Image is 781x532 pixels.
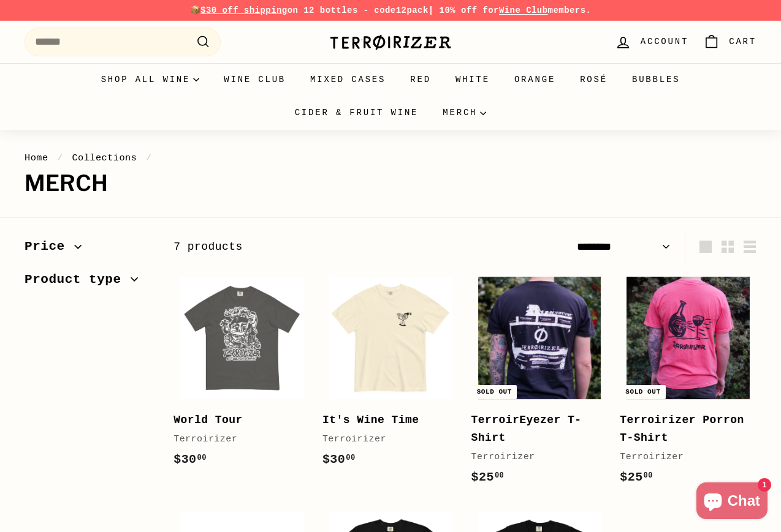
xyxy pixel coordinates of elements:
span: Account [641,35,688,48]
button: Price [25,233,154,266]
p: 📦 on 12 bottles - code | 10% off for members. [25,4,756,17]
nav: breadcrumbs [25,151,756,165]
strong: 12pack [396,6,429,15]
button: Product type [25,266,154,299]
span: Product type [25,269,131,290]
inbox-online-store-chat: Shopify online store chat [693,482,771,522]
b: World Tour [173,414,243,426]
sup: 00 [197,454,207,462]
a: Bubbles [620,63,692,96]
sup: 00 [644,471,653,480]
span: $25 [471,470,505,484]
a: Orange [502,63,568,96]
div: Terroirizer [173,432,298,447]
span: Cart [729,35,756,48]
a: Mixed Cases [298,63,398,96]
span: $25 [620,470,653,484]
a: Sold out Terroirizer Porron T-Shirt Terroirizer [620,270,756,500]
a: Wine Club [211,63,298,96]
a: Home [25,152,48,163]
span: $30 off shipping [200,6,288,15]
a: It's Wine Time Terroirizer [322,270,459,482]
div: Terroirizer [471,450,596,465]
div: Sold out [620,385,665,399]
div: Terroirizer [620,450,744,465]
a: Account [608,24,696,60]
a: Sold out TerroirEyezer T-Shirt Terroirizer [471,270,608,500]
sup: 00 [495,471,504,480]
a: Rosé [568,63,620,96]
a: Cart [696,24,764,60]
a: Red [398,63,443,96]
b: It's Wine Time [322,414,419,426]
a: Collections [72,152,137,163]
h1: Merch [25,171,756,196]
div: Sold out [472,385,517,399]
a: Cider & Fruit Wine [283,96,431,129]
summary: Merch [430,96,498,129]
a: White [443,63,502,96]
sup: 00 [346,454,355,462]
span: $30 [322,452,356,466]
summary: Shop all wine [89,63,212,96]
div: 7 products [173,238,465,256]
span: / [143,152,155,163]
a: World Tour Terroirizer [173,270,310,482]
b: Terroirizer Porron T-Shirt [620,414,744,444]
div: Terroirizer [322,432,447,447]
a: Wine Club [499,6,548,15]
span: / [54,152,66,163]
span: Price [25,236,74,257]
span: $30 [173,452,207,466]
b: TerroirEyezer T-Shirt [471,414,582,444]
